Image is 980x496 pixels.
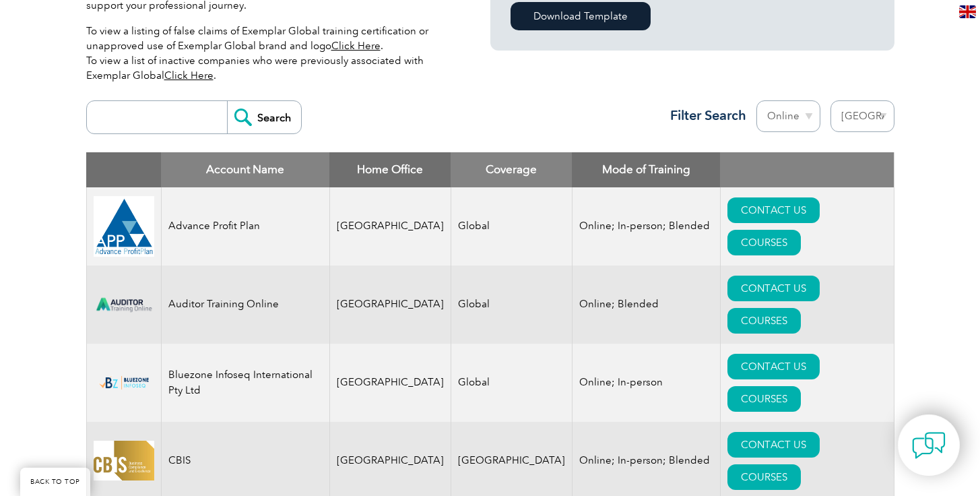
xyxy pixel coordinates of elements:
[329,187,451,266] td: [GEOGRAPHIC_DATA]
[94,373,154,393] img: bf5d7865-000f-ed11-b83d-00224814fd52-logo.png
[727,276,820,301] a: CONTACT US
[572,344,720,422] td: Online; In-person
[164,69,214,82] a: Click Here
[329,344,451,422] td: [GEOGRAPHIC_DATA]
[727,432,820,458] a: CONTACT US
[451,187,572,266] td: Global
[94,441,154,480] img: 07dbdeaf-5408-eb11-a813-000d3ae11abd-logo.jpg
[727,386,801,412] a: COURSES
[161,344,329,422] td: Bluezone Infoseq International Pty Ltd
[727,354,820,379] a: CONTACT US
[720,152,894,187] th: : activate to sort column ascending
[227,101,301,133] input: Search
[572,187,720,266] td: Online; In-person; Blended
[331,40,381,52] a: Click Here
[727,464,801,490] a: COURSES
[727,197,820,223] a: CONTACT US
[572,266,720,344] td: Online; Blended
[511,2,651,30] a: Download Template
[912,429,946,462] img: contact-chat.png
[329,152,451,187] th: Home Office: activate to sort column ascending
[86,24,450,83] p: To view a listing of false claims of Exemplar Global training certification or unapproved use of ...
[451,266,572,344] td: Global
[161,266,329,344] td: Auditor Training Online
[727,308,801,334] a: COURSES
[20,468,90,496] a: BACK TO TOP
[451,344,572,422] td: Global
[662,107,746,124] h3: Filter Search
[727,230,801,255] a: COURSES
[161,152,329,187] th: Account Name: activate to sort column descending
[451,152,572,187] th: Coverage: activate to sort column ascending
[572,152,720,187] th: Mode of Training: activate to sort column ascending
[959,5,976,18] img: en
[94,289,154,319] img: d024547b-a6e0-e911-a812-000d3a795b83-logo.png
[94,196,154,257] img: cd2924ac-d9bc-ea11-a814-000d3a79823d-logo.jpg
[161,187,329,266] td: Advance Profit Plan
[329,266,451,344] td: [GEOGRAPHIC_DATA]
